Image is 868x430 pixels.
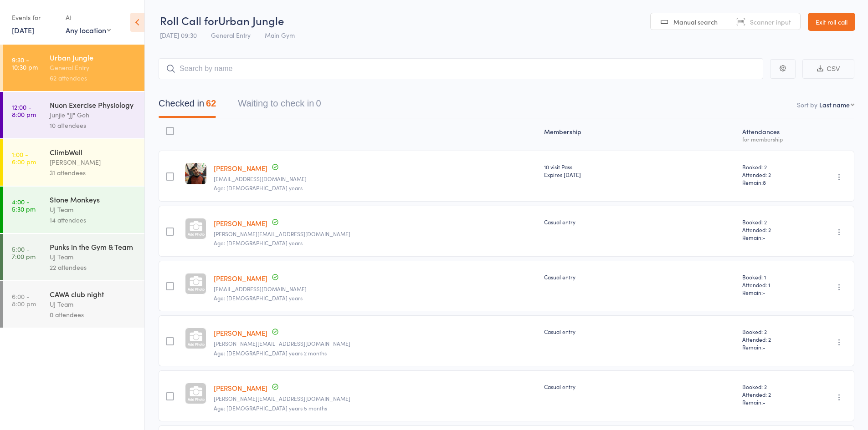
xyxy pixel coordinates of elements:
div: 62 [206,98,216,108]
div: 14 attendees [50,215,137,225]
input: Search by name [159,58,763,79]
a: [PERSON_NAME] [214,383,267,393]
span: - [763,288,765,296]
time: 6:00 - 8:00 pm [12,293,36,307]
span: Attended: 1 [742,281,803,288]
div: 10 visit Pass [544,163,735,178]
a: 5:00 -7:00 pmPunks in the Gym & TeamUJ Team22 attendees [3,234,144,280]
button: Waiting to check in0 [238,94,321,118]
div: 62 attendees [50,73,137,83]
small: Lewis.abernethy308@gmail.com [214,395,537,402]
span: Age: [DEMOGRAPHIC_DATA] years 2 months [214,349,327,357]
span: Remain: [742,178,803,186]
div: ClimbWell [50,147,137,157]
div: UJ Team [50,204,137,215]
div: Membership [540,122,739,147]
div: Casual entry [544,383,735,390]
span: Remain: [742,398,803,406]
a: Exit roll call [808,13,855,31]
div: 0 [316,98,321,108]
button: CSV [802,59,854,79]
span: Attended: 2 [742,390,803,398]
div: Any location [66,25,111,35]
span: Attended: 2 [742,171,803,178]
div: for membership [742,136,803,142]
a: [DATE] [12,25,34,35]
small: slava.abdrashitov@gmail.com [214,176,537,182]
span: Booked: 2 [742,218,803,226]
div: Urban Jungle [50,52,137,62]
div: 22 attendees [50,262,137,273]
div: UJ Team [50,252,137,262]
span: Booked: 2 [742,383,803,390]
div: 10 attendees [50,120,137,131]
time: 12:00 - 8:00 pm [12,103,36,118]
span: Age: [DEMOGRAPHIC_DATA] years 5 months [214,404,327,412]
time: 4:00 - 5:30 pm [12,198,36,212]
span: 8 [763,178,766,186]
div: Nuon Exercise Physiology [50,100,137,110]
span: Roll Call for [160,13,218,28]
div: Expires [DATE] [544,171,735,178]
a: [PERSON_NAME] [214,328,267,338]
div: CAWA club night [50,289,137,299]
span: [DATE] 09:30 [160,30,197,40]
span: - [763,398,765,406]
span: Urban Jungle [218,13,284,28]
a: 4:00 -5:30 pmStone MonkeysUJ Team14 attendees [3,187,144,233]
img: image1695128648.png [185,163,206,184]
span: Remain: [742,288,803,296]
span: Age: [DEMOGRAPHIC_DATA] years [214,294,303,302]
time: 9:30 - 10:30 pm [12,56,38,71]
a: 1:00 -6:00 pmClimbWell[PERSON_NAME]31 attendees [3,139,144,186]
a: [PERSON_NAME] [214,218,267,228]
span: Main Gym [265,30,295,40]
span: Remain: [742,343,803,351]
button: Checked in62 [159,94,216,118]
div: UJ Team [50,299,137,309]
small: Lewis.abernethy308@gmail.com [214,340,537,347]
div: At [66,10,111,25]
small: Lewis.abernethy308@gmail.com [214,231,537,237]
div: Stone Monkeys [50,194,137,204]
div: Atten­dances [739,122,807,147]
time: 5:00 - 7:00 pm [12,245,36,260]
span: General Entry [211,30,251,40]
div: Casual entry [544,218,735,226]
div: General Entry [50,62,137,73]
span: Booked: 2 [742,328,803,335]
span: Booked: 1 [742,273,803,281]
div: Last name [819,100,850,109]
span: Attended: 2 [742,335,803,343]
a: 12:00 -8:00 pmNuon Exercise PhysiologyJunjie "JJ" Goh10 attendees [3,92,144,138]
a: [PERSON_NAME] [214,273,267,283]
time: 1:00 - 6:00 pm [12,151,36,165]
span: Scanner input [750,17,791,26]
span: Remain: [742,233,803,241]
div: [PERSON_NAME] [50,157,137,167]
span: Attended: 2 [742,226,803,233]
div: Punks in the Gym & Team [50,242,137,252]
div: Casual entry [544,328,735,335]
div: 31 attendees [50,167,137,178]
small: Cornerstoneinteriors@xtra.co.nz [214,286,537,292]
a: 9:30 -10:30 pmUrban JungleGeneral Entry62 attendees [3,45,144,91]
a: [PERSON_NAME] [214,163,267,173]
span: - [763,343,765,351]
label: Sort by [797,100,817,109]
div: Casual entry [544,273,735,281]
div: Events for [12,10,56,25]
span: Manual search [673,17,718,26]
span: Age: [DEMOGRAPHIC_DATA] years [214,184,303,192]
div: Junjie "JJ" Goh [50,110,137,120]
span: - [763,233,765,241]
span: Age: [DEMOGRAPHIC_DATA] years [214,239,303,247]
a: 6:00 -8:00 pmCAWA club nightUJ Team0 attendees [3,281,144,328]
span: Booked: 2 [742,163,803,171]
div: 0 attendees [50,309,137,320]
